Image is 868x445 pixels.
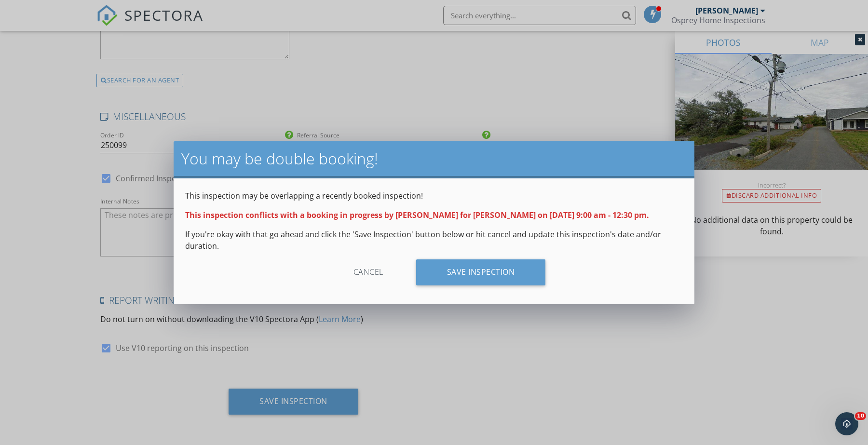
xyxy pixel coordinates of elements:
h2: You may be double booking! [181,149,687,168]
strong: This inspection conflicts with a booking in progress by [PERSON_NAME] for [PERSON_NAME] on [DATE]... [185,210,649,220]
iframe: Intercom live chat [835,412,858,435]
div: Cancel [323,259,414,285]
span: 10 [855,412,866,420]
p: If you're okay with that go ahead and click the 'Save Inspection' button below or hit cancel and ... [185,229,683,252]
p: This inspection may be overlapping a recently booked inspection! [185,190,683,202]
div: Save Inspection [416,259,546,285]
